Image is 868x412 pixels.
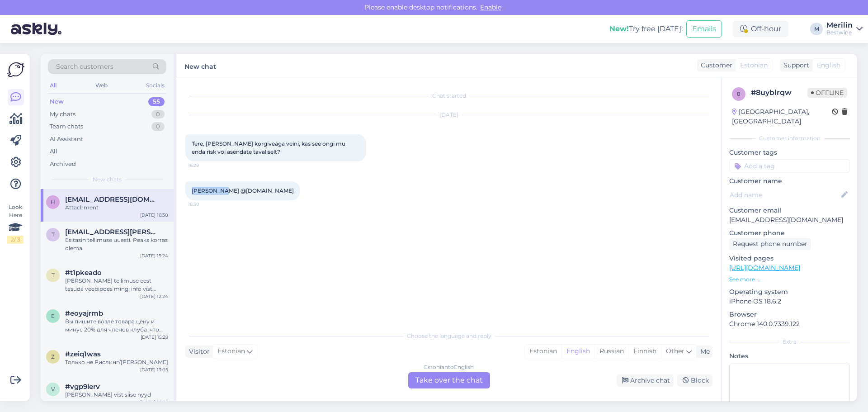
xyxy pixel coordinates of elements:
[65,317,168,334] div: Вы пишите возле товара цену и минус 20% для членов клуба ,что это значит???
[730,190,840,200] input: Add name
[50,135,83,144] div: AI Assistant
[737,90,741,97] span: 8
[408,372,490,388] div: Take over the chat
[65,228,159,236] span: tiik.carl@gmail.com
[184,59,216,71] label: New chat
[729,297,850,306] p: iPhone OS 18.6.2
[50,147,57,156] div: All
[729,228,850,238] p: Customer phone
[817,61,840,70] span: English
[65,383,100,391] span: #vgp9lerv
[140,212,168,218] div: [DATE] 16:30
[732,107,832,126] div: [GEOGRAPHIC_DATA], [GEOGRAPHIC_DATA]
[217,346,245,356] span: Estonian
[697,61,732,70] div: Customer
[7,61,24,78] img: Askly Logo
[729,254,850,263] p: Visited pages
[65,358,168,366] div: Только не Рислинг/[PERSON_NAME]
[733,21,788,37] div: Off-hour
[50,160,76,169] div: Archived
[729,275,850,284] p: See more ...
[65,277,168,293] div: [PERSON_NAME] tellimuse eest tasuda veebipoes mingi info vist puudub ei suuda aru saada mis puudub
[729,238,811,250] div: Request phone number
[810,23,823,35] div: M
[628,345,661,358] div: Finnish
[192,140,347,155] span: Tere, [PERSON_NAME] korgiveaga veini, kas see ongi mu enda risk voi asendate tavaliselt?
[48,80,58,91] div: All
[94,80,109,91] div: Web
[826,22,853,29] div: Merilin
[51,353,55,360] span: z
[7,236,24,244] div: 2 / 3
[729,215,850,225] p: [EMAIL_ADDRESS][DOMAIN_NAME]
[52,272,55,279] span: t
[424,363,474,371] div: Estonian to English
[188,201,222,208] span: 16:30
[65,195,159,204] span: heikihiis@gmail.com
[729,176,850,186] p: Customer name
[594,345,628,358] div: Russian
[51,386,55,393] span: v
[65,236,168,252] div: Esitasin tellimuse uuesti. Peaks korras olema.
[617,374,674,387] div: Archive chat
[729,287,850,297] p: Operating system
[525,345,561,358] div: Estonian
[65,391,168,399] div: [PERSON_NAME] vist siise nyyd
[151,122,165,131] div: 0
[65,309,103,317] span: #eoyajrmb
[140,293,168,300] div: [DATE] 12:24
[729,338,850,346] div: Extra
[185,332,712,340] div: Choose the language and reply
[140,252,168,259] div: [DATE] 15:24
[729,159,850,173] input: Add a tag
[50,97,64,106] div: New
[52,231,55,238] span: t
[740,61,768,70] span: Estonian
[141,334,168,341] div: [DATE] 15:29
[609,24,629,33] b: New!
[185,111,712,119] div: [DATE]
[144,80,166,91] div: Socials
[7,203,24,244] div: Look Here
[148,97,165,106] div: 55
[93,175,122,184] span: New chats
[686,20,722,38] button: Emails
[151,110,165,119] div: 0
[697,347,710,356] div: Me
[729,148,850,157] p: Customer tags
[666,347,684,355] span: Other
[729,134,850,142] div: Customer information
[56,62,113,71] span: Search customers
[729,351,850,361] p: Notes
[826,22,863,36] a: MerilinBestwine
[807,88,847,98] span: Offline
[50,110,75,119] div: My chats
[729,206,850,215] p: Customer email
[185,347,210,356] div: Visitor
[140,366,168,373] div: [DATE] 13:05
[609,24,683,34] div: Try free [DATE]:
[192,187,294,194] span: [PERSON_NAME] @[DOMAIN_NAME]
[140,399,168,406] div: [DATE] 14:22
[826,29,853,36] div: Bestwine
[188,162,222,169] span: 16:29
[729,319,850,329] p: Chrome 140.0.7339.122
[185,92,712,100] div: Chat started
[677,374,712,387] div: Block
[561,345,594,358] div: English
[65,204,168,212] div: Attachment
[477,3,504,11] span: Enable
[65,350,101,358] span: #zeiq1was
[51,199,55,205] span: h
[65,269,102,277] span: #t1pkeado
[729,264,800,272] a: [URL][DOMAIN_NAME]
[780,61,809,70] div: Support
[50,122,83,131] div: Team chats
[729,310,850,319] p: Browser
[51,313,55,319] span: e
[751,87,807,98] div: # 8uyblrqw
